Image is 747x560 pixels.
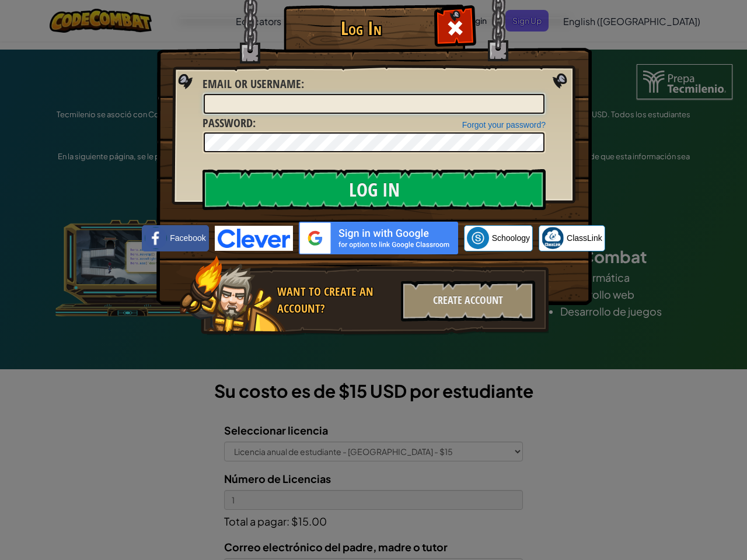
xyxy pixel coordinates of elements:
span: ClassLink [567,232,602,244]
img: clever-logo-blue.png [215,226,293,251]
div: Want to create an account? [277,283,394,317]
img: gplus_sso_button2.svg [299,222,458,254]
img: schoology.png [467,227,489,249]
img: classlink-logo-small.png [542,227,564,249]
a: Forgot your password? [462,120,546,129]
img: facebook_small.png [145,227,167,249]
span: Schoology [492,232,530,244]
label: : [203,76,304,93]
div: Create Account [401,281,535,321]
span: Password [203,115,253,131]
span: Facebook [170,232,205,244]
span: Email or Username [203,76,301,92]
label: : [203,115,256,132]
input: Log In [203,169,546,210]
h1: Log In [287,18,435,38]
